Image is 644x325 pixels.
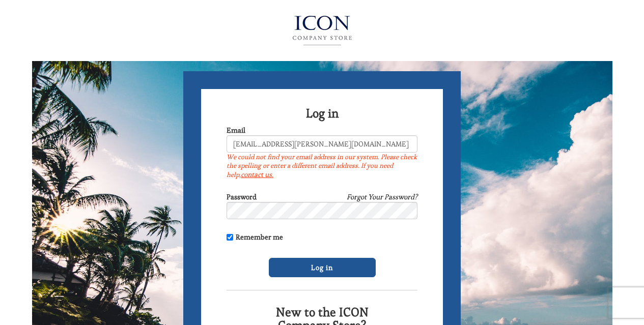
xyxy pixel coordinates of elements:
a: Forgot Your Password? [347,192,417,202]
input: Remember me [227,234,233,241]
a: contact us. [241,170,273,179]
input: Log in [269,258,376,277]
label: Password [227,192,257,202]
label: Remember me [227,232,283,242]
label: We could not find your email address in our system. Please check the spelling or enter a differen... [227,153,417,179]
h2: Log in [227,107,417,120]
label: Email [227,125,245,135]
